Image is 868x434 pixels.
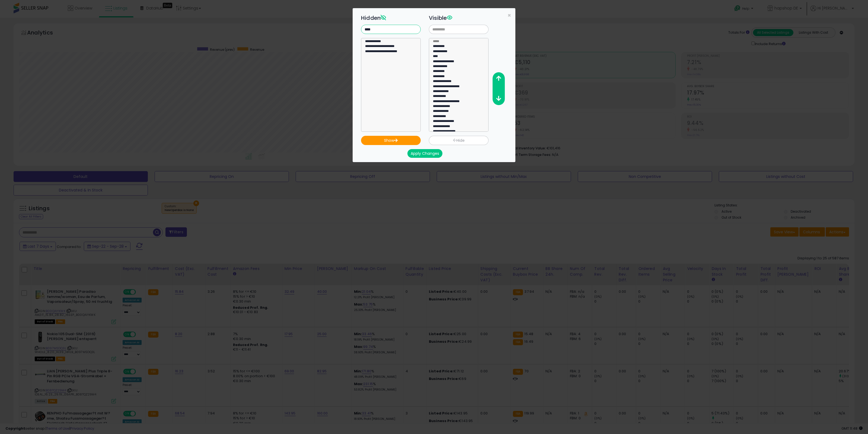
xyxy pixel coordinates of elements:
button: Hide [429,136,489,145]
button: Apply Changes [407,149,442,158]
h3: Hidden [361,14,421,22]
button: Show [361,136,421,145]
span: × [508,11,511,19]
h3: Visible [429,14,489,22]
